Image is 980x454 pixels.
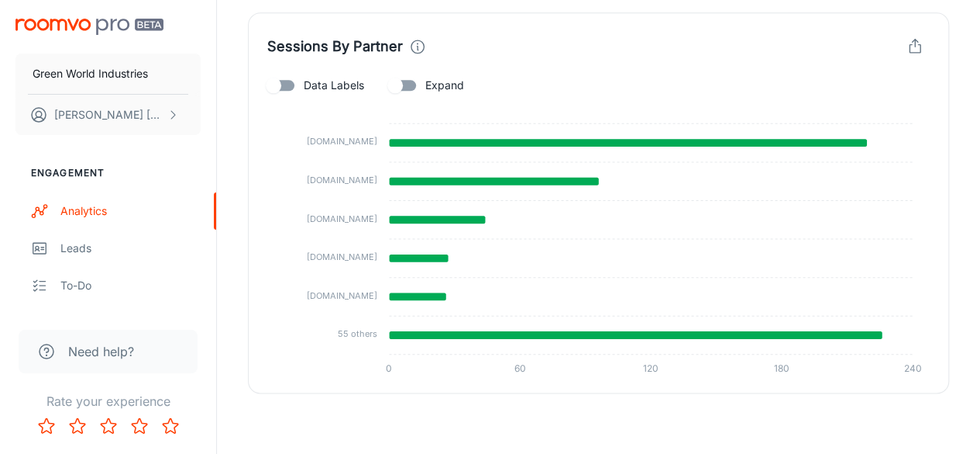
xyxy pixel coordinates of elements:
img: Roomvo PRO Beta [15,19,163,35]
tspan: 180 [774,362,789,373]
p: [PERSON_NAME] [PERSON_NAME] [54,106,163,123]
div: Analytics [60,203,201,220]
button: Rate 4 star [124,411,155,442]
tspan: [DOMAIN_NAME] [307,289,377,300]
button: Green World Industries [15,54,201,94]
tspan: [DOMAIN_NAME] [307,136,377,147]
button: Rate 3 star [93,411,124,442]
tspan: [DOMAIN_NAME] [307,175,377,185]
tspan: [DOMAIN_NAME] [307,213,377,224]
span: Need help? [68,342,134,361]
tspan: 240 [903,362,921,373]
button: Rate 2 star [62,411,93,442]
div: To-do [60,277,201,294]
tspan: 120 [643,362,658,373]
h4: Sessions By Partner [267,36,403,57]
tspan: [DOMAIN_NAME] [307,251,377,262]
p: Rate your experience [12,392,204,411]
span: Data Labels [304,77,364,94]
button: [PERSON_NAME] [PERSON_NAME] [15,95,201,135]
div: Leads [60,240,201,257]
span: Expand [425,77,464,94]
button: Rate 1 star [31,411,62,442]
p: Green World Industries [33,65,148,82]
tspan: 55 others [338,328,377,339]
button: Rate 5 star [155,411,186,442]
tspan: 60 [514,362,525,373]
tspan: 0 [386,362,392,373]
